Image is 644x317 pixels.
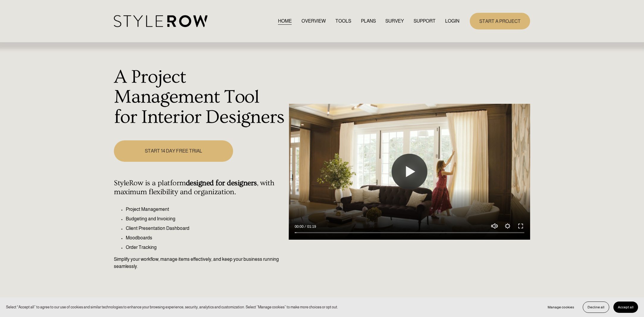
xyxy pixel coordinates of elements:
[114,67,285,128] h1: A Project Management Tool for Interior Designers
[613,302,638,313] button: Accept all
[114,140,233,161] a: START 14 DAY FREE TRIAL
[278,17,292,25] a: HOME
[588,305,604,309] span: Decline all
[114,256,285,270] p: Simplify your workflow, manage items effectively, and keep your business running seamlessly.
[126,215,285,222] p: Budgeting and Invoicing
[126,225,285,232] p: Client Presentation Dashboard
[445,17,459,25] a: LOGIN
[126,234,285,241] p: Moodboards
[385,17,404,25] a: SURVEY
[295,224,305,230] div: Current time
[414,17,436,25] a: folder dropdown
[414,18,436,25] span: SUPPORT
[305,224,318,230] div: Duration
[361,17,376,25] a: PLANS
[548,305,574,309] span: Manage cookies
[470,13,530,29] a: START A PROJECT
[186,179,257,187] strong: designed for designers
[126,206,285,213] p: Project Management
[543,302,579,313] button: Manage cookies
[114,15,208,27] img: StyleRow
[583,302,609,313] button: Decline all
[618,305,634,309] span: Accept all
[301,17,326,25] a: OVERVIEW
[295,230,524,235] input: Seek
[114,179,285,197] h4: StyleRow is a platform , with maximum flexibility and organization.
[335,17,351,25] a: TOOLS
[126,244,285,251] p: Order Tracking
[392,154,427,189] button: Play
[6,304,338,310] p: Select “Accept all” to agree to our use of cookies and similar technologies to enhance your brows...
